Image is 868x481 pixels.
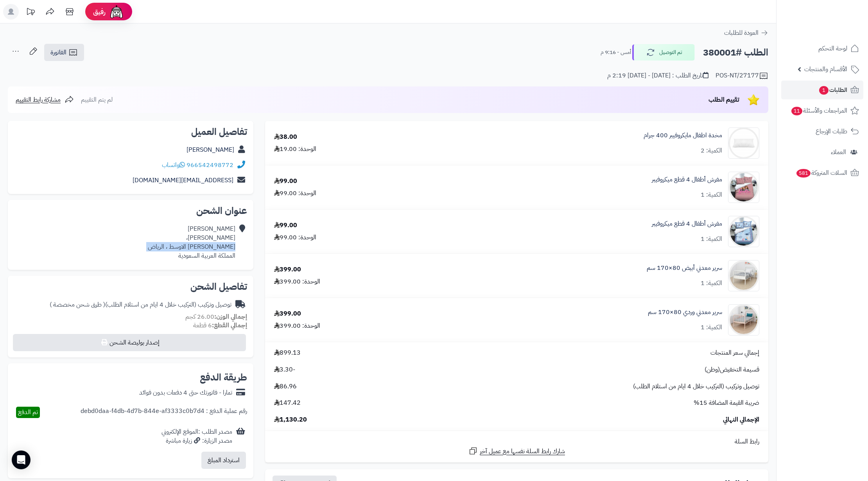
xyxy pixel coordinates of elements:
[633,382,759,391] span: توصيل وتركيب (التركيب خلال 4 ايام من استلام الطلب)
[781,101,863,120] a: المراجعات والأسئلة11
[701,235,722,244] div: الكمية: 1
[781,163,863,182] a: السلات المتروكة581
[81,407,247,418] div: رقم عملية الدفع : debd0daa-f4db-4d7b-844e-af3333c0b7d4
[274,398,301,407] span: 147.42
[187,145,234,154] a: [PERSON_NAME]
[212,321,247,330] strong: إجمالي القطع:
[728,260,759,291] img: 1757751637-110101070006-90x90.jpg
[804,64,847,75] span: الأقسام والمنتجات
[716,71,768,81] div: POS-NT/27177
[109,4,124,20] img: ai-face.png
[274,177,297,186] div: 99.00
[694,398,759,407] span: ضريبة القيمة المضافة 15%
[701,279,722,288] div: الكمية: 1
[274,415,307,424] span: 1,130.20
[708,95,739,104] span: تقييم الطلب
[816,126,847,137] span: طلبات الإرجاع
[705,365,759,374] span: قسيمة التخفيض(وطن)
[274,133,297,142] div: 38.00
[701,146,722,155] div: الكمية: 2
[781,122,863,141] a: طلبات الإرجاع
[81,95,113,104] span: لم يتم التقييم
[12,450,30,469] div: Open Intercom Messenger
[50,48,66,57] span: الفاتورة
[13,334,246,351] button: إصدار بوليصة الشحن
[781,39,863,58] a: لوحة التحكم
[724,28,768,38] a: العودة للطلبات
[791,105,847,116] span: المراجعات والأسئلة
[818,43,847,54] span: لوحة التحكم
[728,304,759,336] img: 1757752302-110101070008-90x90.jpg
[185,312,247,321] small: 26.00 كجم
[728,216,759,247] img: 1736335266-110203010073-90x90.jpg
[161,427,232,445] div: مصدر الطلب :الموقع الإلكتروني
[148,224,235,260] div: [PERSON_NAME] [PERSON_NAME]، [PERSON_NAME] الاوسط ، الرياض المملكة العربية السعودية
[701,323,722,332] div: الكمية: 1
[796,169,811,178] span: 581
[703,45,768,61] h2: الطلب #380001
[274,265,301,274] div: 399.00
[701,190,722,199] div: الكمية: 1
[815,21,861,38] img: logo-2.png
[728,127,759,159] img: 1728486839-220106010210-90x90.jpg
[214,312,247,321] strong: إجمالي الوزن:
[274,189,316,198] div: الوحدة: 99.00
[18,407,38,417] span: تم الدفع
[274,277,320,286] div: الوحدة: 399.00
[16,95,61,104] span: مشاركة رابط التقييم
[268,437,765,446] div: رابط السلة
[652,175,722,184] a: مفرش أطفال 4 قطع ميكروفيبر
[724,28,759,38] span: العودة للطلبات
[274,348,301,357] span: 899.13
[607,71,708,80] div: تاريخ الطلب : [DATE] - [DATE] 2:19 م
[193,321,247,330] small: 6 قطعة
[200,373,247,382] h2: طريقة الدفع
[161,436,232,445] div: مصدر الزيارة: زيارة مباشرة
[796,167,847,178] span: السلات المتروكة
[648,308,722,317] a: سرير معدني وردي 80×170 سم
[791,107,802,115] span: 11
[274,309,301,318] div: 399.00
[647,264,722,273] a: سرير معدني أبيض 80×170 سم
[14,282,247,291] h2: تفاصيل الشحن
[187,160,233,170] a: 966542498772
[274,382,297,391] span: 86.96
[723,415,759,424] span: الإجمالي النهائي
[781,143,863,162] a: العملاء
[480,447,565,456] span: شارك رابط السلة نفسها مع عميل آخر
[468,446,565,456] a: شارك رابط السلة نفسها مع عميل آخر
[818,84,847,95] span: الطلبات
[710,348,759,357] span: إجمالي سعر المنتجات
[274,321,320,330] div: الوحدة: 399.00
[50,300,105,309] span: ( طرق شحن مخصصة )
[21,4,40,22] a: تحديثات المنصة
[14,206,247,215] h2: عنوان الشحن
[274,233,316,242] div: الوحدة: 99.00
[652,219,722,228] a: مفرش أطفال 4 قطع ميكروفيبر
[50,300,231,309] div: توصيل وتركيب (التركيب خلال 4 ايام من استلام الطلب)
[728,172,759,203] img: 1736334839-110203010063-90x90.jpg
[819,86,829,95] span: 1
[133,176,233,185] a: [EMAIL_ADDRESS][DOMAIN_NAME]
[274,145,316,154] div: الوحدة: 19.00
[831,147,846,158] span: العملاء
[162,160,185,170] a: واتساب
[16,95,74,104] a: مشاركة رابط التقييم
[14,127,247,136] h2: تفاصيل العميل
[601,48,631,56] small: أمس - 9:16 م
[274,221,297,230] div: 99.00
[201,452,246,469] button: استرداد المبلغ
[644,131,722,140] a: مخدة اطفال مايكروفيبر 400 جرام
[274,365,295,374] span: -3.30
[139,388,232,397] div: تمارا - فاتورتك حتى 4 دفعات بدون فوائد
[632,44,695,61] button: تم التوصيل
[781,81,863,99] a: الطلبات1
[44,44,84,61] a: الفاتورة
[93,7,106,16] span: رفيق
